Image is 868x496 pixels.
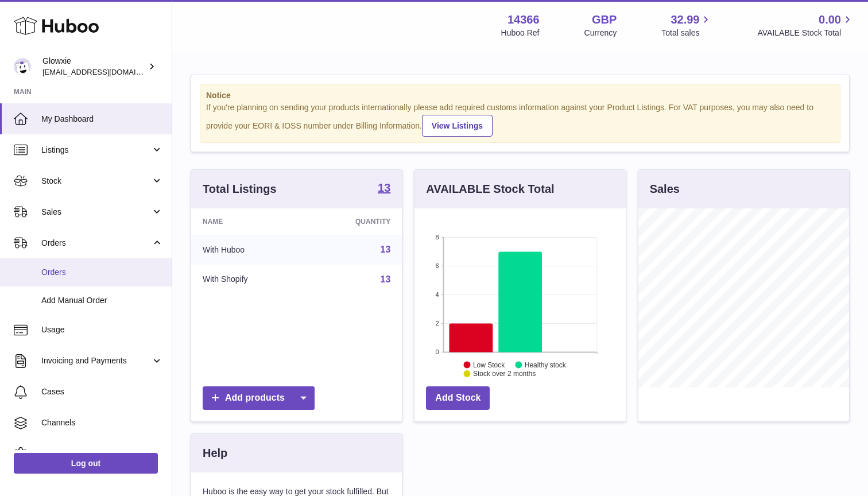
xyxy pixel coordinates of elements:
[436,262,439,269] text: 6
[381,245,391,254] a: 13
[41,417,163,428] span: Channels
[41,386,163,397] span: Cases
[661,28,712,38] span: Total sales
[41,238,151,249] span: Orders
[436,320,439,327] text: 2
[41,355,151,366] span: Invoicing and Payments
[757,12,854,38] a: 0.00 AVAILABLE Stock Total
[41,176,151,187] span: Stock
[525,361,567,369] text: Healthy stock
[42,67,169,76] span: [EMAIL_ADDRESS][DOMAIN_NAME]
[191,265,305,294] td: With Shopify
[14,58,31,75] img: suraj@glowxie.com
[203,445,227,461] h3: Help
[191,235,305,265] td: With Huboo
[203,386,315,410] a: Add products
[436,234,439,241] text: 8
[757,28,854,38] span: AVAILABLE Stock Total
[41,324,163,335] span: Usage
[41,295,163,306] span: Add Manual Order
[378,182,390,196] a: 13
[819,12,841,28] span: 0.00
[381,274,391,284] a: 13
[41,114,163,125] span: My Dashboard
[305,208,402,235] th: Quantity
[426,386,490,410] a: Add Stock
[473,370,536,378] text: Stock over 2 months
[422,115,493,137] a: View Listings
[206,90,834,101] strong: Notice
[671,12,699,28] span: 32.99
[203,181,277,197] h3: Total Listings
[473,361,505,369] text: Low Stock
[206,102,834,137] div: If you're planning on sending your products internationally please add required customs informati...
[41,448,163,459] span: Settings
[41,207,151,218] span: Sales
[426,181,554,197] h3: AVAILABLE Stock Total
[41,145,151,156] span: Listings
[42,56,146,77] div: Glowxie
[41,267,163,278] span: Orders
[501,28,540,38] div: Huboo Ref
[650,181,680,197] h3: Sales
[378,182,390,193] strong: 13
[592,12,617,28] strong: GBP
[14,453,158,474] a: Log out
[436,348,439,355] text: 0
[191,208,305,235] th: Name
[584,28,617,38] div: Currency
[661,12,712,38] a: 32.99 Total sales
[507,12,540,28] strong: 14366
[436,291,439,298] text: 4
